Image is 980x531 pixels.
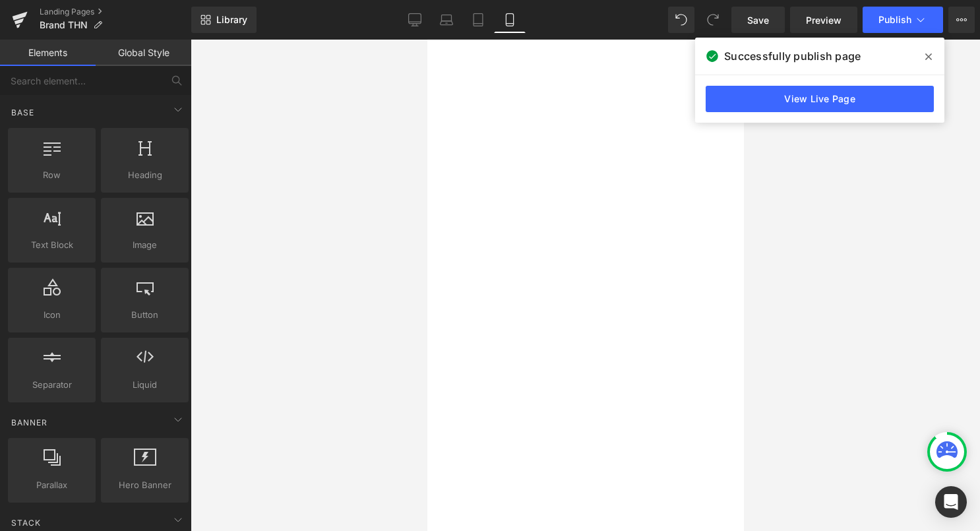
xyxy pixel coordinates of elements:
[216,14,247,26] span: Library
[12,478,92,492] span: Parallax
[935,486,967,518] div: Open Intercom Messenger
[431,7,462,33] a: Laptop
[878,15,911,25] span: Publish
[399,7,431,33] a: Desktop
[948,7,975,33] button: More
[96,40,191,66] a: Global Style
[806,13,842,27] span: Preview
[10,516,42,529] span: Stack
[12,168,92,182] span: Row
[706,86,934,112] a: View Live Page
[12,308,92,322] span: Icon
[12,238,92,252] span: Text Block
[863,7,943,33] button: Publish
[12,378,92,392] span: Separator
[10,106,36,119] span: Base
[724,48,861,64] span: Successfully publish page
[105,308,185,322] span: Button
[462,7,494,33] a: Tablet
[105,378,185,392] span: Liquid
[40,7,191,17] a: Landing Pages
[105,478,185,492] span: Hero Banner
[747,13,769,27] span: Save
[105,168,185,182] span: Heading
[494,7,526,33] a: Mobile
[700,7,726,33] button: Redo
[668,7,694,33] button: Undo
[191,7,257,33] a: New Library
[40,20,88,30] span: Brand THN
[10,416,49,429] span: Banner
[105,238,185,252] span: Image
[790,7,857,33] a: Preview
